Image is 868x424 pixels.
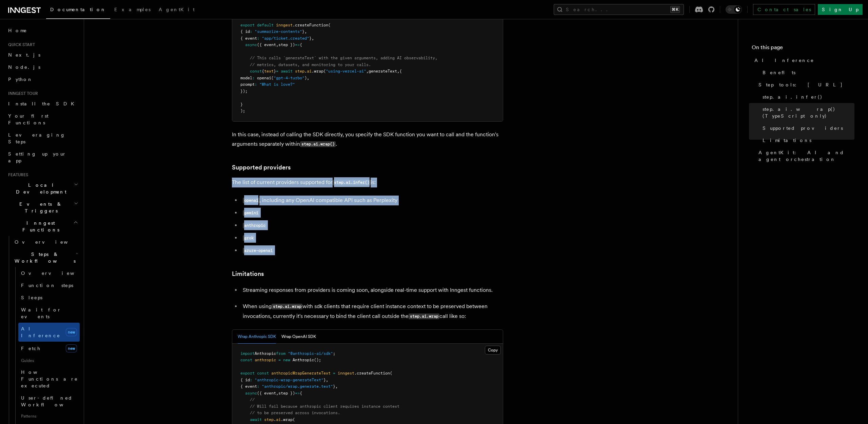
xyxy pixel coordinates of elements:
span: ; [333,351,335,356]
a: AgentKit [155,2,199,18]
span: const [257,371,269,376]
a: Install the SDK [5,98,80,110]
code: azure-openai [243,248,274,254]
span: ({ event [257,42,276,47]
p: When using with sdk clients that require client instance context to be preserved between invocati... [243,302,503,321]
a: Overview [18,267,80,279]
span: , [312,36,314,41]
span: , [335,384,338,389]
span: model [240,76,252,80]
span: } [240,102,243,107]
span: AgentKit: AI and agent orchestration [758,149,854,163]
span: AI Inference [754,57,814,64]
a: Your first Functions [5,110,80,129]
code: anthropic [243,223,267,228]
a: Wait for events [18,304,80,323]
span: ( [293,417,295,422]
span: Your first Functions [8,113,48,125]
span: prompt [240,82,255,87]
span: ( [323,69,326,74]
span: { [399,69,402,74]
a: Next.js [5,49,80,61]
span: from [276,351,285,356]
span: Leveraging Steps [8,132,65,144]
span: Setting up your app [8,151,66,163]
a: step.ai.wrap() (TypeScript only) [760,103,854,122]
span: . [274,417,276,422]
a: step.ai.infer() [760,91,854,103]
span: // This calls `generateText` with the given arguments, adding AI observability, [250,56,437,60]
span: Quick start [5,42,35,47]
a: Fetchnew [18,342,80,355]
span: // metrics, datasets, and monitoring to your calls. [250,62,371,67]
button: Wrap OpenAI SDK [281,330,316,344]
span: Overview [21,270,91,276]
span: .wrap [281,417,293,422]
span: } [274,69,276,74]
span: : [257,36,259,41]
span: : [257,384,259,389]
button: Inngest Functions [5,217,80,236]
span: step }) [278,391,295,396]
span: async [245,391,257,396]
span: step.ai.infer() [763,94,823,100]
span: new [66,344,77,352]
span: : [250,29,252,34]
span: generateText [369,69,397,74]
span: Wait for events [21,307,61,319]
span: "summarize-contents" [255,29,302,34]
span: async [245,42,257,47]
span: , [276,391,278,396]
li: , including any OpenAI compatible API such as Perplexity [241,196,503,205]
a: User-defined Workflows [18,392,80,411]
button: Toggle dark mode [726,5,742,14]
code: gemini [243,210,259,216]
span: import [240,351,255,356]
a: Limitations [760,134,854,146]
span: "What is love?" [259,82,295,87]
span: ( [328,23,331,27]
span: await [281,69,293,74]
span: How Functions are executed [21,369,78,388]
button: Copy [485,346,501,355]
a: Sign Up [818,4,863,15]
button: Search...⌘K [554,4,684,15]
span: , [304,29,307,34]
span: Overview [15,239,84,245]
span: User-defined Workflows [21,395,82,407]
span: Sleeps [21,295,42,300]
span: Next.js [8,52,40,58]
span: , [307,76,309,80]
span: . [304,69,307,74]
a: Benefits [760,66,854,79]
a: Supported providers [232,163,291,172]
span: ) [304,76,307,80]
span: Benefits [763,69,795,76]
a: Function steps [18,279,80,291]
a: How Functions are executed [18,366,80,392]
span: step.ai.wrap() (TypeScript only) [763,106,854,119]
span: await [250,417,262,422]
span: Home [8,27,27,34]
span: Node.js [8,64,40,70]
span: Examples [114,7,151,12]
a: Supported providers [760,122,854,134]
code: step.ai.wrap [272,304,302,309]
code: step.ai.infer() [333,180,371,185]
button: Events & Triggers [5,198,80,217]
a: AgentKit: AI and agent orchestration [756,146,854,165]
span: "gpt-4-turbo" [274,76,304,80]
span: anthropic [255,358,276,362]
span: Events & Triggers [5,201,74,214]
span: : [252,76,255,80]
a: Sleeps [18,291,80,304]
a: Setting up your app [5,148,80,167]
button: Wrap Anthropic SDK [238,330,276,344]
span: } [302,29,304,34]
span: Inngest tour [5,91,38,96]
a: Documentation [46,2,110,19]
a: Node.js [5,61,80,73]
span: export [240,23,255,27]
a: Limitations [232,269,264,279]
span: step }) [278,42,295,47]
